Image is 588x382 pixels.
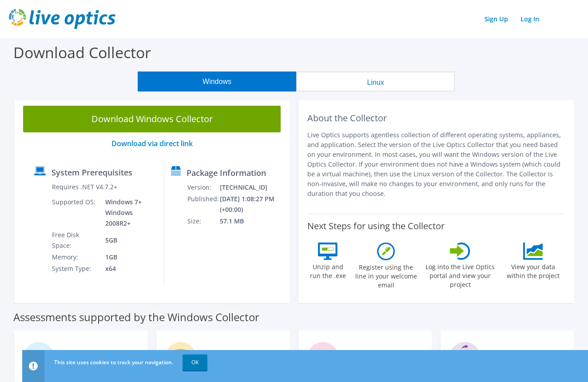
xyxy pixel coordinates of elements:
td: 1GB [99,251,157,263]
td: Free Disk Space: [52,229,99,251]
a: Download via direct link [111,139,193,148]
label: System Prerequisites [52,168,132,177]
a: Sign Up [480,12,513,25]
td: Size: [187,215,219,227]
img: live_optics_svg.svg [9,9,115,29]
button: Windows [138,72,296,92]
td: [TECHNICAL_ID] [219,182,286,193]
label: Package Information [187,168,266,177]
label: Requires .NET V4.7.2+ [52,183,117,191]
label: View your data within the project [501,260,565,280]
label: Next Steps for using the Collector [307,221,445,231]
td: Version: [187,182,219,193]
td: x64 [99,263,157,275]
button: Linux [296,72,455,92]
label: Assessments supported by the Windows Collector [13,313,259,322]
td: Supported OS: [52,196,99,229]
label: Register using the line in your welcome email [353,260,419,290]
td: Windows 7+ Windows 2008R2+ [99,196,157,229]
h2: About the Collector [307,113,565,123]
label: Unzip and run the .exe [307,260,348,280]
td: 5GB [99,229,157,251]
a: Download Windows Collector [23,106,281,132]
td: Published: [187,193,219,215]
td: Memory: [52,251,99,263]
td: System Type: [52,263,99,275]
a: OK [183,354,207,370]
label: Download Collector [13,42,151,63]
p: Live Optics supports agentless collection of different operating systems, appliances, and applica... [307,130,565,199]
span: This site uses cookies to track your navigation. [54,358,173,366]
td: [DATE] 1:08:27 PM (+00:00) [219,193,286,215]
label: Log into the Live Optics portal and view your project [424,260,497,289]
td: 57.1 MB [219,215,286,227]
a: Log In [516,12,544,25]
